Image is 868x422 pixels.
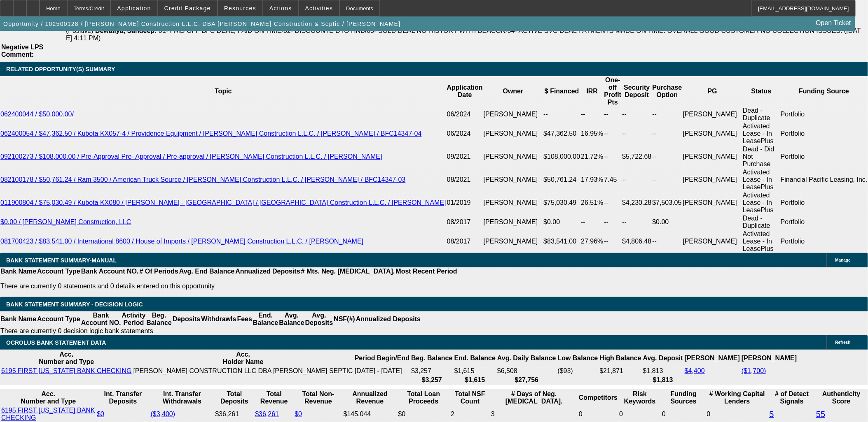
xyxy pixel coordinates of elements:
th: Funding Source [780,76,868,107]
th: Avg. Deposits [305,311,334,327]
td: Portfolio [780,122,868,145]
th: Acc. Number and Type [1,390,96,406]
th: [PERSON_NAME] [741,350,797,366]
th: Deposits [172,311,201,327]
button: Actions [263,0,298,16]
th: Acc. Number and Type [1,350,132,366]
th: Total Non-Revenue [294,390,342,406]
span: RELATED OPPORTUNITY(S) SUMMARY [6,66,115,72]
td: -- [581,214,604,230]
a: 6195 FIRST [US_STATE] BANK CHECKING [1,407,95,421]
td: -- [604,230,622,253]
td: 0 [619,406,661,422]
th: Status [742,76,780,107]
td: Activated Lease - In LeasePlus [742,168,780,191]
td: -- [652,107,683,122]
td: $7,503.05 [652,191,683,214]
th: Int. Transfer Withdrawals [150,390,214,406]
th: # Of Periods [139,267,179,276]
td: $47,362.50 [543,122,581,145]
td: $21,871 [599,367,642,375]
td: 06/2024 [447,107,483,122]
td: [PERSON_NAME] [483,122,543,145]
th: Period Begin/End [354,350,410,366]
td: -- [581,107,604,122]
td: ($93) [557,367,599,375]
td: [PERSON_NAME] [683,191,743,214]
td: Activated Lease - In LeasePlus [742,191,780,214]
div: $145,044 [344,410,397,418]
td: $0 [398,406,450,422]
a: 062400044 / $50,000.00/ [0,111,74,118]
span: Application [117,5,151,12]
a: 062400054 / $47,362.50 / Kubota KX057-4 / Providence Equipment / [PERSON_NAME] Construction L.L.C... [0,130,422,137]
a: $0.00 / [PERSON_NAME] Construction, LLC [0,218,131,225]
td: $6,508 [497,367,557,375]
td: Dead - Did Not Purchase [742,145,780,168]
th: Avg. Balance [278,311,304,327]
span: 0 [707,410,711,417]
th: One-off Profit Pts [604,76,622,107]
td: 06/2024 [447,122,483,145]
th: End. Balance [253,311,278,327]
a: 6195 FIRST [US_STATE] BANK CHECKING [1,367,132,374]
td: $1,813 [643,367,683,375]
td: 08/2021 [447,168,483,191]
td: $75,030.49 [543,191,581,214]
button: Credit Package [158,0,217,16]
button: Resources [218,0,262,16]
a: 55 [817,410,826,419]
a: $0 [97,410,104,417]
td: 09/2021 [447,145,483,168]
th: # Working Capital Lenders [707,390,768,406]
a: Open Ticket [813,16,854,30]
td: [PERSON_NAME] [683,145,743,168]
td: [PERSON_NAME] [483,191,543,214]
td: Portfolio [780,214,868,230]
th: IRR [581,76,604,107]
a: $0 [295,410,302,417]
th: Fees [237,311,253,327]
th: Acc. Holder Name [133,350,353,366]
td: -- [652,230,683,253]
td: -- [604,122,622,145]
td: $50,761.24 [543,168,581,191]
th: # Mts. Neg. [MEDICAL_DATA]. [301,267,395,276]
td: 08/2017 [447,230,483,253]
td: $0.00 [652,214,683,230]
th: Annualized Deposits [235,267,300,276]
td: [PERSON_NAME] [483,168,543,191]
td: -- [543,107,581,122]
th: Bank Account NO. [81,311,122,327]
span: 01- PAID OFF BFC DEAL, PAID ON TIME/02- DISCOUNTE DTO HNB/03- SOLD DEAL NO HISTORY WITH BEACON/04... [66,27,861,42]
td: Financial Pacific Leasing, Inc. [780,168,868,191]
th: Avg. Daily Balance [497,350,557,366]
th: Withdrawls [201,311,236,327]
th: High Balance [599,350,642,366]
th: Competitors [578,390,618,406]
th: Authenticity Score [816,390,868,406]
th: $ Financed [543,76,581,107]
td: -- [652,122,683,145]
th: NSF(#) [333,311,356,327]
td: -- [622,107,652,122]
span: Bank Statement Summary - Decision Logic [6,301,143,308]
td: [DATE] - [DATE] [354,367,410,375]
td: [PERSON_NAME] [483,214,543,230]
td: 17.93% [581,168,604,191]
td: [PERSON_NAME] [683,230,743,253]
th: Application Date [447,76,483,107]
th: $3,257 [411,376,453,384]
th: Account Type [37,311,81,327]
td: $108,000.00 [543,145,581,168]
th: [PERSON_NAME] [684,350,740,366]
td: 27.96% [581,230,604,253]
a: 5 [770,410,774,419]
td: Portfolio [780,230,868,253]
th: # of Detect Signals [769,390,815,406]
span: BANK STATEMENT SUMMARY-MANUAL [6,257,117,264]
td: [PERSON_NAME] [683,168,743,191]
th: Total Revenue [255,390,293,406]
td: Activated Lease - In LeasePlus [742,230,780,253]
a: $4,400 [685,367,705,374]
